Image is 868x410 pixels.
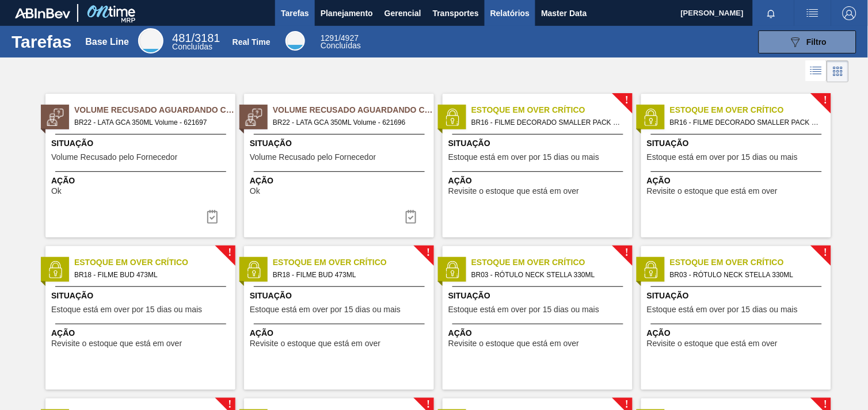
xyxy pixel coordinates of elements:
[642,261,660,278] img: status
[74,116,226,129] span: BR22 - LATA GCA 350ML Volume - 621697
[448,153,599,162] span: Estoque está em over por 15 dias ou mais
[199,205,226,228] div: Completar tarefa: 30040838
[647,187,778,196] span: Revisite o estoque que está em over
[448,339,579,348] span: Revisite o estoque que está em over
[824,96,827,105] span: !
[273,116,425,129] span: BR22 - LATA GCA 350ML Volume - 621696
[471,104,633,116] span: Estoque em Over Crítico
[172,42,212,51] span: Concluídas
[444,261,461,278] img: status
[321,6,373,20] span: Planejamento
[74,104,235,116] span: Volume Recusado Aguardando Ciência
[625,96,629,105] span: !
[281,6,309,20] span: Tarefas
[625,248,629,257] span: !
[670,269,822,281] span: BR03 - RÓTULO NECK STELLA 330ML
[824,401,827,409] span: !
[541,6,587,20] span: Master Data
[74,256,235,269] span: Estoque em Over Crítico
[843,6,856,20] img: Logout
[647,339,778,348] span: Revisite o estoque que está em over
[397,205,425,228] div: Completar tarefa: 30040839
[233,37,271,47] div: Real Time
[74,269,226,281] span: BR18 - FILME BUD 473ML
[172,33,220,51] div: Base Line
[51,327,233,339] span: Ação
[404,210,418,224] img: icon-task-complete
[250,339,380,348] span: Revisite o estoque que está em over
[12,35,72,48] h1: Tarefas
[642,109,660,126] img: status
[47,261,64,278] img: status
[273,104,434,116] span: Volume Recusado Aguardando Ciência
[321,35,361,49] div: Real Time
[85,37,129,47] div: Base Line
[321,41,361,50] span: Concluídas
[427,248,430,257] span: !
[647,305,798,314] span: Estoque está em over por 15 dias ou mais
[250,137,431,150] span: Situação
[444,109,461,126] img: status
[228,248,231,257] span: !
[250,175,431,187] span: Ação
[321,33,338,43] span: 1291
[806,6,820,20] img: userActions
[51,339,182,348] span: Revisite o estoque que está em over
[647,153,798,162] span: Estoque está em over por 15 dias ou mais
[448,137,630,150] span: Situação
[471,269,623,281] span: BR03 - RÓTULO NECK STELLA 330ML
[250,153,376,162] span: Volume Recusado pelo Fornecedor
[199,205,226,228] button: icon-task-complete
[273,269,425,281] span: BR18 - FILME BUD 473ML
[448,327,630,339] span: Ação
[51,187,62,196] span: Ok
[806,60,827,82] div: Visão em Lista
[250,187,260,196] span: Ok
[47,109,64,126] img: status
[172,32,191,44] span: 481
[670,104,831,116] span: Estoque em Over Crítico
[228,401,231,409] span: !
[273,256,434,269] span: Estoque em Over Crítico
[448,187,579,196] span: Revisite o estoque que está em over
[397,205,425,228] button: icon-task-complete
[448,305,599,314] span: Estoque está em over por 15 dias ou mais
[448,175,630,187] span: Ação
[824,248,827,257] span: !
[245,261,262,278] img: status
[250,290,431,302] span: Situação
[647,137,828,150] span: Situação
[205,210,219,224] img: icon-task-complete
[670,116,822,129] span: BR16 - FILME DECORADO SMALLER PACK 269ML
[448,290,630,302] span: Situação
[250,305,401,314] span: Estoque está em over por 15 dias ou mais
[285,31,305,51] div: Real Time
[51,290,233,302] span: Situação
[471,116,623,129] span: BR16 - FILME DECORADO SMALLER PACK 269ML
[51,137,233,150] span: Situação
[138,28,163,53] div: Base Line
[245,109,262,126] img: status
[321,33,359,43] span: / 4927
[647,290,828,302] span: Situação
[471,256,633,269] span: Estoque em Over Crítico
[172,32,220,44] span: / 3181
[759,30,856,53] button: Filtro
[15,8,70,18] img: TNhmsLtSVTkK8tSr43FrP2fwEKptu5GPRR3wAAAABJRU5ErkJggg==
[625,401,629,409] span: !
[51,305,202,314] span: Estoque está em over por 15 dias ou mais
[647,175,828,187] span: Ação
[647,327,828,339] span: Ação
[807,37,827,47] span: Filtro
[250,327,431,339] span: Ação
[753,5,790,21] button: Notificações
[51,175,233,187] span: Ação
[427,401,430,409] span: !
[827,60,849,82] div: Visão em Cards
[51,153,177,162] span: Volume Recusado pelo Fornecedor
[384,6,421,20] span: Gerencial
[490,6,530,20] span: Relatórios
[670,256,831,269] span: Estoque em Over Crítico
[433,6,479,20] span: Transportes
